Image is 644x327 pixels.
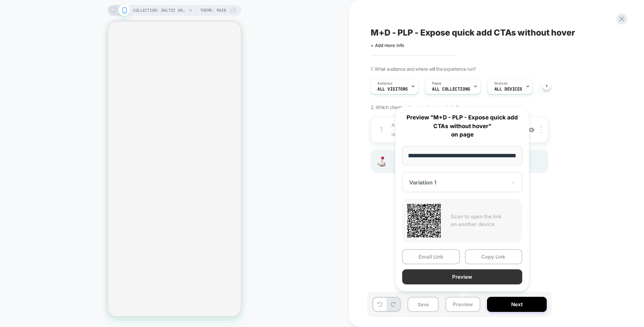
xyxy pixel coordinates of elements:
button: Copy Link [465,249,523,264]
img: Joystick [375,156,388,167]
button: Preview [445,297,480,312]
button: Next [487,297,547,312]
span: All Visitors [377,87,408,92]
span: Theme: MAIN [200,5,226,16]
div: 1 [378,123,385,137]
span: 1. What audience and where will the experience run? [371,66,476,72]
span: M+D - PLP - Expose quick add CTAs without hover [371,28,575,38]
span: Pages [432,81,441,86]
span: Devices [494,81,507,86]
p: Preview "M+D - PLP - Expose quick add CTAs without hover" on page [402,113,522,139]
span: + Add more info [371,43,404,48]
p: Scan to open the link on another device [451,213,517,228]
button: Preview [402,269,522,284]
span: ALL DEVICES [494,87,522,92]
span: 2. Which changes the experience contains? [371,104,458,110]
span: ALL COLLECTIONS [432,87,470,92]
button: Save [408,297,439,312]
span: Audience [377,81,392,86]
img: close [541,126,542,133]
button: Email Link [402,249,460,264]
span: COLLECTION: Baltic Amber (Category) [133,5,187,16]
